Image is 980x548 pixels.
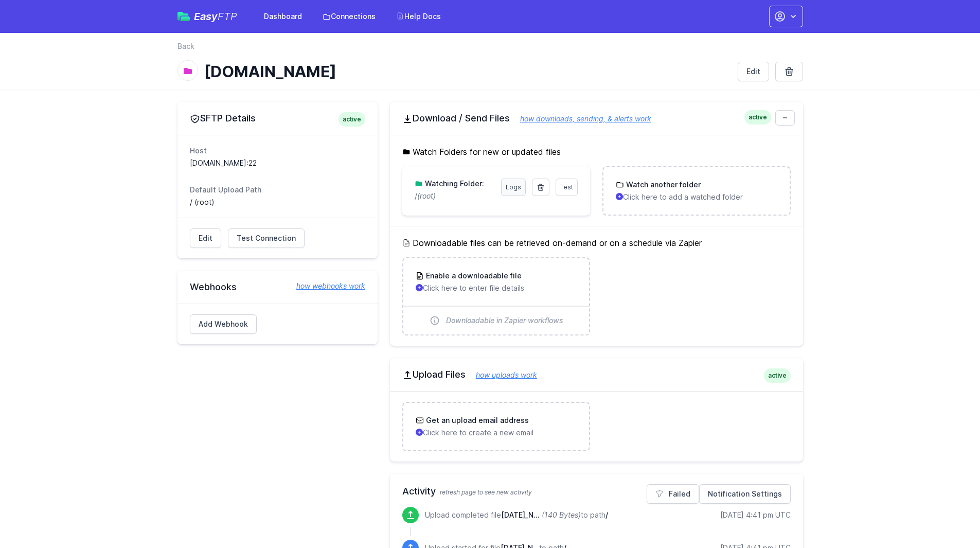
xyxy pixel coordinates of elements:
h2: Download / Send Files [402,112,791,125]
p: Click here to enter file details [416,283,577,293]
span: refresh page to see new activity [440,488,532,496]
dt: Host [190,146,365,156]
p: Upload completed file to path [425,510,608,520]
h3: Watching Folder: [423,179,484,189]
a: Get an upload email address Click here to create a new email [403,403,589,450]
span: active [764,368,791,383]
h5: Watch Folders for new or updated files [402,146,791,158]
h2: Activity [402,484,791,499]
a: Back [177,41,194,51]
span: active [744,110,771,125]
h3: Watch another folder [624,180,701,190]
h2: Webhooks [190,281,365,293]
a: Watch another folder Click here to add a watched folder [603,167,789,215]
a: Connections [316,7,382,26]
i: (140 Bytes) [542,510,581,519]
p: Click here to create a new email [416,428,577,438]
a: Edit [190,228,221,248]
h2: SFTP Details [190,112,365,125]
i: (root) [417,191,436,200]
div: [DATE] 4:41 pm UTC [720,510,791,520]
dt: Default Upload Path [190,185,365,195]
a: Edit [738,62,769,81]
h2: Upload Files [402,368,791,381]
a: Test Connection [228,228,305,248]
nav: Breadcrumb [177,41,803,58]
a: how webhooks work [286,281,365,291]
span: Easy [194,11,237,22]
p: Click here to add a watched folder [616,192,777,202]
span: / [605,510,608,519]
a: Notification Settings [699,484,791,504]
a: Enable a downloadable file Click here to enter file details Downloadable in Zapier workflows [403,258,589,334]
img: easyftp_logo.png [177,12,190,21]
span: Downloadable in Zapier workflows [446,315,563,326]
p: / [415,191,495,201]
span: Test Connection [237,233,296,243]
dd: [DOMAIN_NAME]:22 [190,158,365,168]
a: Dashboard [258,7,308,26]
a: how uploads work [466,370,537,379]
dd: / (root) [190,197,365,207]
h1: [DOMAIN_NAME] [204,62,729,81]
h3: Enable a downloadable file [424,271,522,281]
span: FTP [218,10,237,23]
a: Logs [501,179,526,196]
span: 09-02-2025_NYSEG_42727441731_PTM Solar.txt [501,510,540,519]
a: Add Webhook [190,314,257,334]
a: Help Docs [390,7,447,26]
a: how downloads, sending, & alerts work [510,114,651,123]
h5: Downloadable files can be retrieved on-demand or on a schedule via Zapier [402,237,791,249]
span: active [338,112,365,127]
a: Test [556,179,578,196]
h3: Get an upload email address [424,415,529,426]
iframe: Drift Widget Chat Controller [929,497,968,536]
a: Failed [647,484,699,504]
span: Test [560,183,573,191]
a: EasyFTP [177,11,237,22]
